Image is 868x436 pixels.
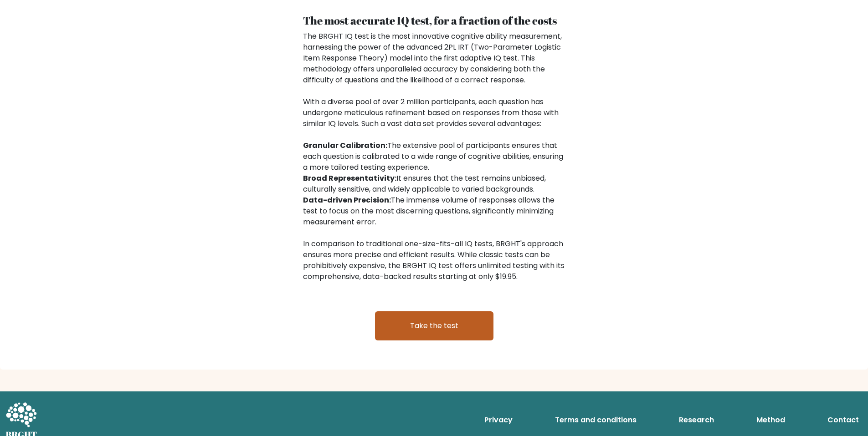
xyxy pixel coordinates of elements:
a: Research [675,411,718,429]
b: Data-driven Precision: [303,195,391,205]
a: Method [753,411,789,429]
b: Granular Calibration: [303,140,387,151]
b: Broad Representativity: [303,173,396,183]
div: The BRGHT IQ test is the most innovative cognitive ability measurement, harnessing the power of t... [303,31,565,282]
a: Take the test [375,311,493,340]
h4: The most accurate IQ test, for a fraction of the costs [303,14,565,27]
a: Terms and conditions [551,411,640,429]
a: Contact [824,411,863,429]
a: Privacy [481,411,516,429]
